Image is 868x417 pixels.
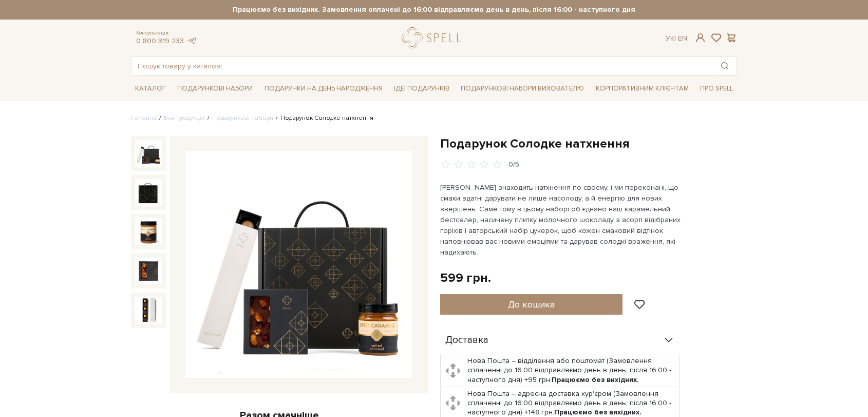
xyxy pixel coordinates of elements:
div: 599 грн. [440,270,491,286]
a: Каталог [131,81,170,97]
a: Подарунки на День народження [260,81,387,97]
button: Пошук товару у каталозі [713,57,737,75]
a: Вся продукція [164,114,205,122]
img: Подарунок Солодке натхнення [135,218,162,245]
img: Подарунок Солодке натхнення [135,179,162,206]
strong: Працюємо без вихідних. Замовлення оплачені до 16:00 відправляємо день в день, після 16:00 - насту... [131,5,737,14]
a: En [678,34,687,43]
div: 0/5 [508,160,519,170]
span: | [674,34,676,43]
a: logo [402,27,466,48]
p: [PERSON_NAME] знаходить натхнення по-своєму, і ми переконані, що смаки здатні дарувати не лише на... [440,182,681,258]
a: Подарункові набори вихователю [457,80,588,97]
h1: Подарунок Солодке натхнення [440,136,737,152]
a: Корпоративним клієнтам [592,80,693,97]
a: 0 800 319 233 [136,37,184,45]
li: Подарунок Солодке натхнення [273,114,373,123]
span: Консультація: [136,30,197,37]
a: Подарункові набори [173,81,257,97]
span: Доставка [445,336,488,345]
img: Подарунок Солодке натхнення [135,140,162,167]
img: Подарунок Солодке натхнення [135,258,162,284]
span: До кошика [508,299,555,310]
a: Ідеї подарунків [390,81,454,97]
a: Про Spell [696,81,737,97]
div: Ук [666,34,687,43]
a: telegram [186,37,197,45]
b: Працюємо без вихідних. [552,375,639,384]
a: Головна [131,114,157,122]
input: Пошук товару у каталозі [131,57,713,75]
a: Подарункові набори [212,114,273,122]
td: Нова Пошта – відділення або поштомат (Замовлення сплаченні до 16:00 відправляємо день в день, піс... [465,354,680,387]
img: Подарунок Солодке натхнення [135,297,162,323]
button: До кошика [440,294,622,315]
b: Працюємо без вихідних. [554,408,641,416]
img: Подарунок Солодке натхнення [185,151,412,378]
